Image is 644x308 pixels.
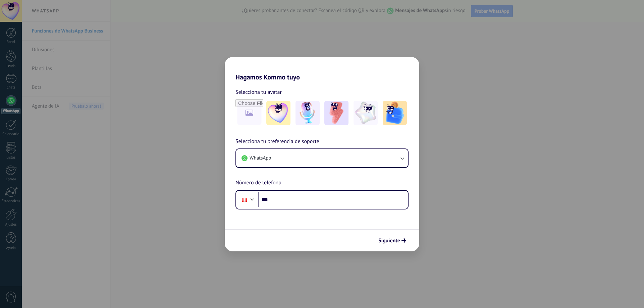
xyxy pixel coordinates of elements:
[354,101,378,125] img: -4.jpeg
[250,155,271,162] span: WhatsApp
[225,57,419,81] h2: Hagamos Kommo tuyo
[383,101,407,125] img: -5.jpeg
[378,238,400,243] span: Siguiente
[235,88,282,97] span: Selecciona tu avatar
[375,235,409,246] button: Siguiente
[296,101,320,125] img: -2.jpeg
[324,101,348,125] img: -3.jpeg
[235,137,319,146] span: Selecciona tu preferencia de soporte
[235,179,281,187] span: Número de teléfono
[266,101,290,125] img: -1.jpeg
[238,193,251,207] div: Peru: + 51
[236,149,408,167] button: WhatsApp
